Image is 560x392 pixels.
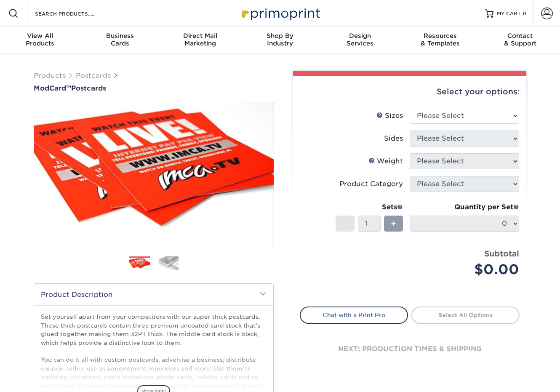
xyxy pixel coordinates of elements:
span: ModCard™ [34,84,71,92]
img: ModCard™ 01 [34,93,274,259]
span: Design [320,32,400,40]
div: Sides [384,133,403,144]
a: Chat with a Print Pro [300,307,408,323]
span: 0 [523,11,526,16]
span: Direct Mail [160,32,240,40]
div: Industry [240,32,320,47]
a: Postcards [76,72,111,80]
input: SEARCH PRODUCTS..... [34,8,116,19]
div: Services [320,32,400,47]
h2: Product Description [34,284,273,305]
div: Sizes [376,111,403,121]
div: Cards [80,32,160,47]
img: Postcards 02 [157,256,179,271]
a: BusinessCards [80,27,160,54]
a: Products [34,72,66,80]
a: ModCard™Postcards [34,84,274,92]
a: Contact& Support [480,27,560,54]
a: DesignServices [320,27,400,54]
strong: Subtotal [484,249,519,258]
div: Marketing [160,32,240,47]
a: Direct MailMarketing [160,27,240,54]
h1: Postcards [34,84,274,92]
span: Shop By [240,32,320,40]
span: + [391,217,396,230]
div: Product Category [339,179,403,189]
span: Resources [400,32,480,40]
a: Resources& Templates [400,27,480,54]
div: Weight [368,156,403,166]
div: next: production times & shipping [300,324,520,374]
span: Business [80,32,160,40]
div: $0.00 [416,259,519,280]
a: Shop ByIndustry [240,27,320,54]
span: Contact [480,32,560,40]
img: Primoprint [238,4,322,22]
div: Select your options: [300,76,520,108]
a: Select All Options [411,307,520,323]
div: Sets [336,202,403,212]
div: Quantity per Set [410,202,519,212]
div: & Templates [400,32,480,47]
img: Postcards 01 [129,257,150,272]
span: - [343,217,347,230]
div: & Support [480,32,560,47]
span: MY CART [497,10,521,17]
